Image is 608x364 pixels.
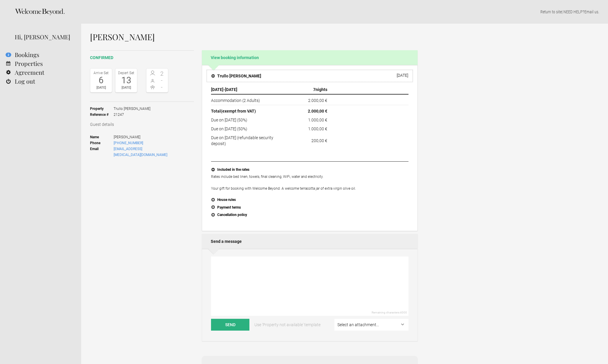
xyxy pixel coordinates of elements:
[211,94,290,105] td: Accommodation (2 Adults)
[202,50,418,65] h2: View booking information
[90,106,114,112] strong: Property
[114,147,167,157] a: [EMAIL_ADDRESS][MEDICAL_DATA][DOMAIN_NAME]
[584,9,598,14] a: Email us
[157,77,167,83] span: -
[211,124,290,133] td: Due on [DATE] (50%)
[311,138,327,143] flynt-currency: 200,00 €
[308,126,327,131] flynt-currency: 1.000,00 €
[250,319,325,331] a: Use 'Property not available' template
[211,174,408,191] p: Rates include bed linen, towels, final cleaning, WiFi, water and electricity. Your gift for booki...
[211,319,249,331] button: Send
[211,211,408,219] button: Cancellation policy
[90,146,114,158] strong: Email
[540,9,562,14] a: Return to site
[114,134,168,140] span: [PERSON_NAME]
[114,141,143,145] a: [PHONE_NUMBER]
[308,118,327,122] flynt-currency: 1.000,00 €
[211,196,408,204] button: House rules
[90,32,418,41] h1: [PERSON_NAME]
[90,134,114,140] strong: Name
[207,70,413,82] button: Trullo [PERSON_NAME] [DATE]
[211,133,290,147] td: Due on [DATE] (refundable security deposit)
[90,55,194,61] h2: confirmed
[92,70,110,76] div: Arrive Sat
[15,32,72,41] div: Hi, [PERSON_NAME]
[211,166,408,174] button: Included in the rates
[211,204,408,212] button: Payment terms
[90,121,194,127] h3: Guest details
[117,76,135,85] div: 13
[114,112,151,118] span: 21247
[117,70,135,76] div: Depart Sat
[313,87,316,92] span: 7
[211,85,290,94] th: -
[157,84,167,90] span: -
[202,234,418,249] h2: Send a message
[90,9,599,15] p: | NEED HELP? .
[290,85,330,94] th: nights
[308,109,327,113] flynt-currency: 2.000,00 €
[221,109,256,113] span: (exempt from VAT)
[92,76,110,85] div: 6
[211,105,290,116] th: Total
[90,112,114,118] strong: Reference #
[92,85,110,91] div: [DATE]
[90,140,114,146] strong: Phone
[6,53,11,57] flynt-notification-badge: 2
[211,87,223,92] span: [DATE]
[308,98,327,103] flynt-currency: 2.000,00 €
[157,71,167,77] span: 2
[117,85,135,91] div: [DATE]
[397,73,408,78] div: [DATE]
[225,87,237,92] span: [DATE]
[114,106,151,112] span: Trullo [PERSON_NAME]
[211,73,261,79] h4: Trullo [PERSON_NAME]
[211,116,290,124] td: Due on [DATE] (50%)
